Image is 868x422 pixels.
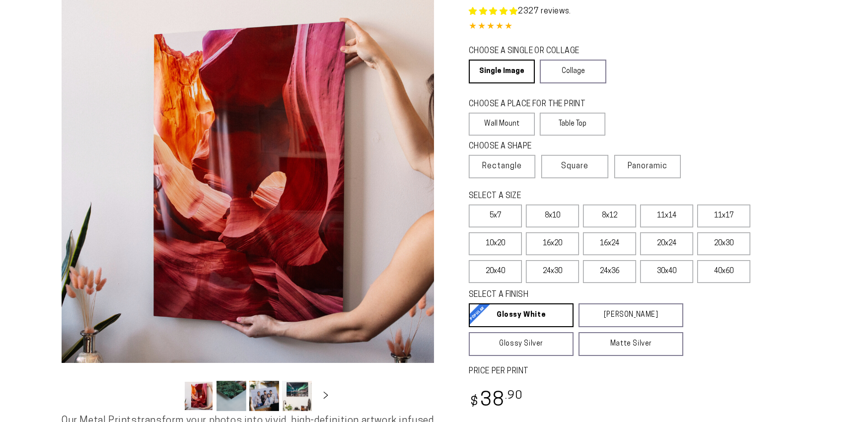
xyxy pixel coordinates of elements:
button: Slide right [315,385,337,407]
span: $ [470,396,479,409]
legend: SELECT A SIZE [469,191,667,202]
label: 10x20 [469,232,522,255]
span: Panoramic [628,162,667,170]
label: Table Top [540,113,606,136]
a: Collage [540,60,606,83]
button: Load image 3 in gallery view [249,381,279,411]
span: Rectangle [482,160,522,172]
button: Load image 4 in gallery view [282,381,312,411]
label: 20x24 [640,232,693,255]
a: [PERSON_NAME] [579,303,683,327]
label: 20x40 [469,260,522,283]
a: Glossy Silver [469,332,574,356]
label: Wall Mount [469,113,535,136]
div: 4.85 out of 5.0 stars [469,20,806,34]
a: Glossy White [469,303,574,327]
label: 16x20 [526,232,579,255]
button: Load image 2 in gallery view [217,381,246,411]
span: Square [561,160,588,172]
label: 24x30 [526,260,579,283]
label: 20x30 [697,232,750,255]
label: 24x36 [583,260,636,283]
label: 30x40 [640,260,693,283]
bdi: 38 [469,391,523,411]
legend: CHOOSE A SINGLE OR COLLAGE [469,46,597,57]
label: 8x12 [583,205,636,227]
label: 16x24 [583,232,636,255]
button: Load image 1 in gallery view [184,381,214,411]
a: Single Image [469,60,535,83]
a: Matte Silver [579,332,683,356]
sup: .90 [505,390,523,402]
button: Slide left [159,385,181,407]
label: PRICE PER PRINT [469,366,806,377]
label: 40x60 [697,260,750,283]
label: 11x17 [697,205,750,227]
legend: SELECT A FINISH [469,289,659,301]
label: 11x14 [640,205,693,227]
label: 8x10 [526,205,579,227]
label: 5x7 [469,205,522,227]
legend: CHOOSE A SHAPE [469,141,598,152]
legend: CHOOSE A PLACE FOR THE PRINT [469,99,596,110]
